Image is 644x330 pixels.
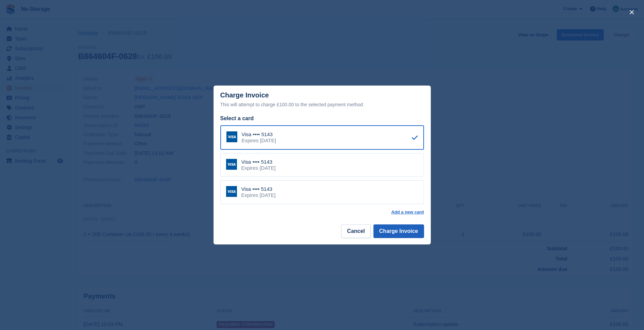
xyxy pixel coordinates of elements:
img: Visa Logo [226,159,237,170]
div: Visa •••• 5143 [241,186,276,192]
div: Expires [DATE] [242,137,276,144]
div: Visa •••• 5143 [242,131,276,137]
img: Visa Logo [226,186,237,197]
div: Expires [DATE] [241,192,276,198]
div: Visa •••• 5143 [241,159,276,165]
button: Cancel [341,224,370,238]
div: Expires [DATE] [241,165,276,171]
button: Charge Invoice [373,224,424,238]
div: This will attempt to charge £100.00 to the selected payment method. [220,100,424,109]
div: Select a card [220,114,424,123]
button: close [626,7,637,18]
a: Add a new card [391,209,424,215]
div: Charge Invoice [220,91,424,109]
img: Visa Logo [226,131,237,142]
